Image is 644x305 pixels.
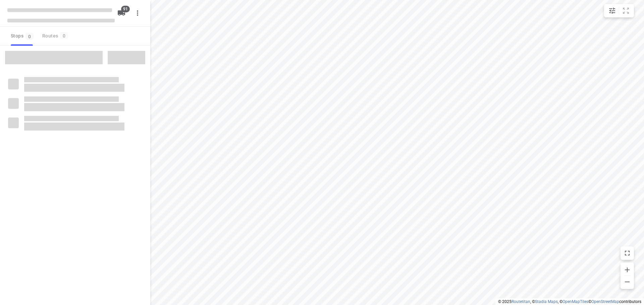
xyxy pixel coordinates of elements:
[498,299,641,304] li: © 2025 , © , © © contributors
[604,4,634,17] div: small contained button group
[605,4,619,17] button: Map settings
[562,299,588,304] a: OpenMapTiles
[512,299,530,304] a: Routetitan
[535,299,558,304] a: Stadia Maps
[591,299,619,304] a: OpenStreetMap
